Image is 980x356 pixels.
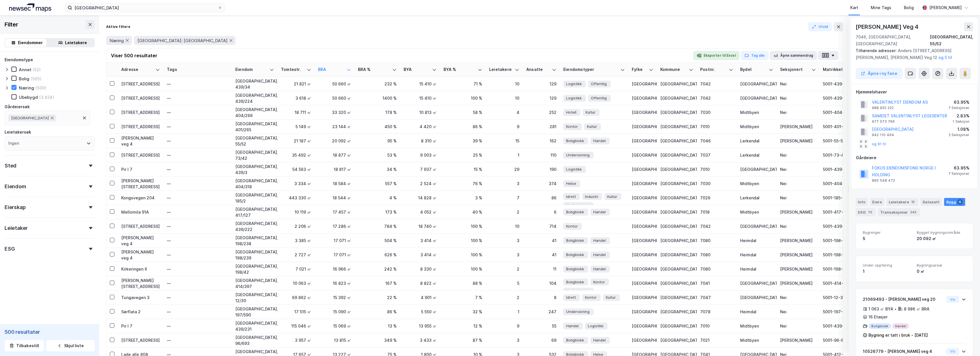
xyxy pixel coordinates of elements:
div: Bygg [944,198,965,206]
div: 7010 [700,124,733,130]
div: 63.95% [948,165,969,171]
div: Matrikkel [823,67,855,72]
div: 21 187 ㎡ [281,138,311,144]
div: 7042 [700,81,733,87]
div: [GEOGRAPHIC_DATA], 404/266 [235,107,274,118]
div: [PERSON_NAME] [780,209,816,215]
div: Nei [780,166,816,172]
div: 129 [526,95,556,101]
div: 86 % [444,124,482,130]
div: Sted [5,162,17,169]
div: Bolig [904,4,914,11]
div: Eierskap [5,204,25,211]
div: [GEOGRAPHIC_DATA], 439/222 [235,220,274,232]
span: Logistikk [566,166,582,172]
div: 7042 [700,223,733,229]
div: Filter [5,20,18,29]
div: Hjemmelshaver [856,89,973,95]
div: [GEOGRAPHIC_DATA], 73/42 [235,149,274,161]
div: [GEOGRAPHIC_DATA] [632,195,653,201]
span: Handel [593,138,606,144]
div: 450 % [358,124,397,130]
span: Kontor [566,223,578,229]
div: 40 % [444,209,482,215]
span: Bygget bygningsområde [917,230,966,235]
div: [PERSON_NAME] veg 4 [121,235,160,247]
div: Seksjonert [780,67,809,72]
div: — [167,122,228,131]
div: 1.08% [949,126,969,133]
div: Fylke [632,67,647,72]
div: Nei [780,81,816,87]
div: 29 [489,166,519,172]
button: Tag alle [741,51,769,60]
div: 17 457 ㎡ [318,209,351,215]
div: 5001-439-34-0-0 [823,81,862,87]
span: Logistikk [566,81,582,87]
div: 18 544 ㎡ [318,195,351,201]
div: (3 424) [39,95,54,100]
div: [GEOGRAPHIC_DATA] [740,81,773,87]
span: Undervisning [566,203,590,209]
button: Vis [946,348,959,355]
div: 15 % [444,166,482,172]
div: 190 [526,166,556,172]
div: Eiendom [235,67,267,72]
div: 15 410 ㎡ [404,95,437,101]
span: Industri [585,194,598,200]
div: 5001-439-3-0-0 [823,166,862,172]
span: Offentlig [591,81,607,87]
div: 5001-185-2-0-0 [823,195,862,201]
div: Nei [780,152,816,158]
div: Nei [780,109,816,115]
div: (505) [31,76,42,81]
div: Gårdeiersøk [5,103,30,110]
div: 70 [867,209,873,215]
div: Aktive filtere [106,24,130,29]
span: Helse [566,181,576,187]
div: 2 206 ㎡ [281,223,311,229]
div: Næring [19,85,34,91]
span: Kultur [587,124,597,130]
div: [STREET_ADDRESS] [121,109,160,115]
div: [GEOGRAPHIC_DATA] [660,109,693,115]
div: [GEOGRAPHIC_DATA] [632,124,653,130]
div: Kart [850,4,858,11]
div: 5001-404-266-0-0 [823,109,862,115]
div: 63.95% [948,99,969,106]
div: 25 % [444,152,482,158]
div: 162 [526,138,556,144]
div: Leietakere [886,198,918,206]
div: [GEOGRAPHIC_DATA] [660,152,693,158]
div: 7046, [GEOGRAPHIC_DATA], [GEOGRAPHIC_DATA] [856,34,930,47]
span: Undervisning [566,152,590,158]
div: Ingen [8,140,19,147]
div: (500) [35,85,46,91]
div: 5 149 ㎡ [281,124,311,130]
div: 281 [526,124,556,130]
div: 41 [526,238,556,244]
div: 21 821 ㎡ [281,81,311,87]
div: 232 % [358,81,397,87]
div: 76 % [444,181,482,187]
div: 34 % [358,166,397,172]
div: Leietakere [489,67,513,72]
div: Transaksjoner [878,208,920,216]
div: 15 [489,138,519,144]
div: 15 [910,199,916,205]
div: 178 % [358,109,397,115]
div: Leietaker [5,225,28,232]
div: 942 110 464 [872,133,894,137]
div: — [167,151,228,160]
div: 1 [489,152,519,158]
div: (52) [33,67,41,72]
input: Søk på adresse, matrikkel, gårdeiere, leietakere eller personer [72,3,218,12]
img: logo.a4113a55bc3d86da70a041830d287a7e.svg [9,3,51,12]
div: Lerkendal [740,152,773,158]
div: — [167,208,228,217]
div: Tags [167,67,228,72]
div: Bydel [740,67,766,72]
div: 17 286 ㎡ [318,223,351,229]
div: 7 Seksjoner [948,171,969,176]
div: Mine Tags [871,4,891,11]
